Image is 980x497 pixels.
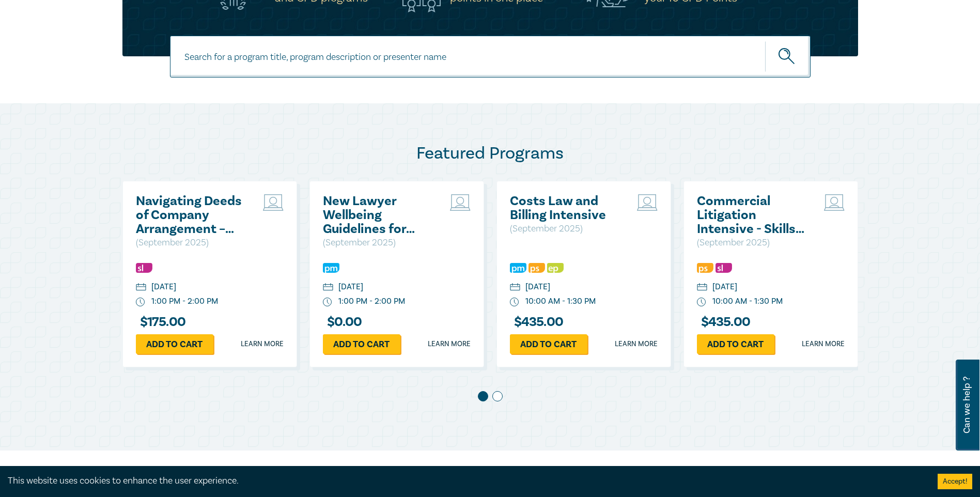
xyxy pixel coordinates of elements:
[323,298,332,307] img: watch
[525,296,596,307] div: 10:00 AM - 1:30 PM
[323,334,400,354] a: Add to cart
[450,194,471,211] img: Live Stream
[712,296,783,307] div: 10:00 AM - 1:30 PM
[8,474,922,488] div: This website uses cookies to enhance the user experience.
[697,298,706,307] img: watch
[136,236,247,250] p: ( September 2025 )
[151,296,218,307] div: 1:00 PM - 2:00 PM
[241,339,284,349] a: Learn more
[510,194,621,222] a: Costs Law and Billing Intensive
[338,281,363,293] div: [DATE]
[637,194,658,211] img: Live Stream
[962,366,972,444] span: Can we help ?
[323,283,333,292] img: calendar
[938,474,972,489] button: Accept cookies
[136,315,186,329] h3: $ 175.00
[525,281,550,293] div: [DATE]
[136,194,247,236] a: Navigating Deeds of Company Arrangement – Strategy and Structure
[697,283,707,292] img: calendar
[802,339,845,349] a: Learn more
[697,263,713,273] img: Professional Skills
[615,339,658,349] a: Learn more
[151,281,176,293] div: [DATE]
[428,339,471,349] a: Learn more
[136,283,146,292] img: calendar
[136,263,152,273] img: Substantive Law
[824,194,845,211] img: Live Stream
[510,298,519,307] img: watch
[323,263,339,273] img: Practice Management & Business Skills
[136,334,213,354] a: Add to cart
[712,281,737,293] div: [DATE]
[715,263,732,273] img: Substantive Law
[136,298,145,307] img: watch
[323,315,362,329] h3: $ 0.00
[122,143,858,164] h2: Featured Programs
[510,283,520,292] img: calendar
[528,263,545,273] img: Professional Skills
[263,194,284,211] img: Live Stream
[338,296,405,307] div: 1:00 PM - 2:00 PM
[170,36,811,77] input: Search for a program title, program description or presenter name
[697,315,751,329] h3: $ 435.00
[697,236,808,250] p: ( September 2025 )
[323,236,434,250] p: ( September 2025 )
[697,334,774,354] a: Add to cart
[510,263,526,273] img: Practice Management & Business Skills
[510,315,564,329] h3: $ 435.00
[510,222,621,236] p: ( September 2025 )
[697,194,808,236] a: Commercial Litigation Intensive - Skills and Strategies for Success in Commercial Disputes
[547,263,564,273] img: Ethics & Professional Responsibility
[510,334,587,354] a: Add to cart
[323,194,434,236] a: New Lawyer Wellbeing Guidelines for Legal Workplaces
